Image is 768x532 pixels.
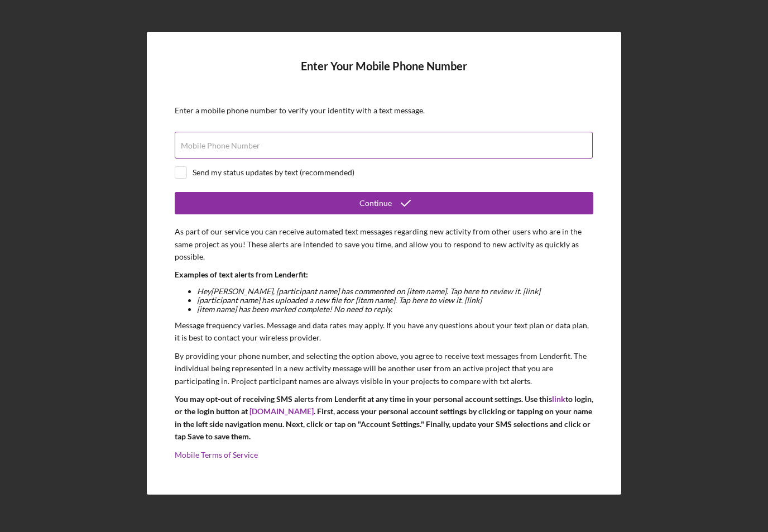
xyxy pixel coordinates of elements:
[197,296,593,305] li: [participant name] has uploaded a new file for [item name]. Tap here to view it. [link]
[175,393,593,443] p: You may opt-out of receiving SMS alerts from Lenderfit at any time in your personal account setti...
[175,319,593,344] p: Message frequency varies. Message and data rates may apply. If you have any questions about your ...
[175,269,593,281] p: Examples of text alerts from Lenderfit:
[181,141,260,150] label: Mobile Phone Number
[175,226,593,263] p: As part of our service you can receive automated text messages regarding new activity from other ...
[175,350,593,387] p: By providing your phone number, and selecting the option above, you agree to receive text message...
[175,60,593,89] h4: Enter Your Mobile Phone Number
[359,192,392,214] div: Continue
[197,305,593,314] li: [item name] has been marked complete! No need to reply.
[175,106,593,115] div: Enter a mobile phone number to verify your identity with a text message.
[249,406,314,416] a: [DOMAIN_NAME]
[175,450,258,459] a: Mobile Terms of Service
[197,287,593,296] li: Hey [PERSON_NAME] , [participant name] has commented on [item name]. Tap here to review it. [link]
[175,192,593,214] button: Continue
[552,394,565,404] a: link
[193,168,354,177] div: Send my status updates by text (recommended)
